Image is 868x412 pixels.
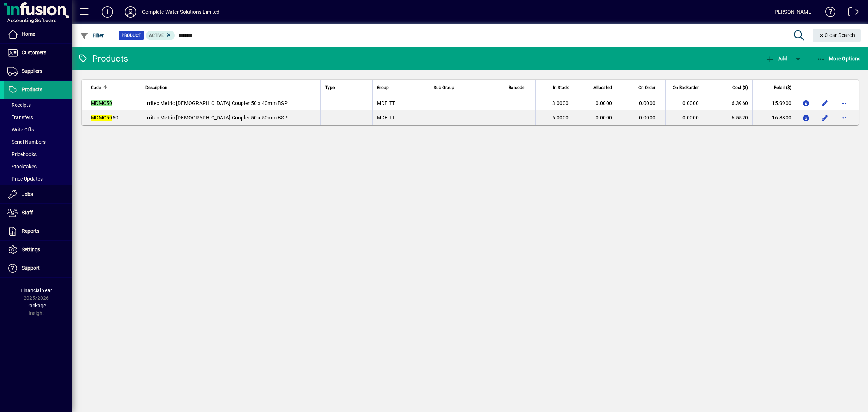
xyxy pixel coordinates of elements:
span: Product [122,32,141,39]
span: Barcode [509,84,524,92]
span: Settings [22,247,40,252]
div: Allocated [583,84,618,92]
span: Price Updates [7,176,43,182]
span: Type [325,84,335,92]
a: Knowledge Base [820,1,836,25]
a: Settings [4,241,72,259]
span: In Stock [553,84,569,92]
span: Code [91,84,101,92]
div: Complete Water Solutions Limited [142,6,220,18]
a: Home [4,25,72,43]
span: Sub Group [434,84,454,92]
span: MDFITT [377,115,395,121]
td: 6.5520 [709,110,752,125]
span: Home [22,31,35,37]
button: More options [838,97,850,109]
button: Profile [119,5,142,18]
span: Stocktakes [7,164,37,169]
button: Clear [813,29,861,42]
a: Staff [4,204,72,222]
span: Write Offs [7,127,34,133]
button: Add [764,52,789,65]
span: Irritec Metric [DEMOGRAPHIC_DATA] Coupler 50 x 50mm BSP [145,115,288,121]
span: Clear Search [818,32,855,38]
a: Transfers [4,111,72,123]
div: On Order [627,84,662,92]
span: Active [149,33,164,38]
a: Serial Numbers [4,136,72,148]
span: Financial Year [21,287,52,293]
a: Logout [843,1,859,25]
div: Products [78,53,128,64]
span: 0.0000 [596,115,612,121]
a: Jobs [4,185,72,203]
span: 0.0000 [682,100,699,106]
button: Filter [78,29,106,42]
a: Price Updates [4,173,72,185]
td: 6.3960 [709,96,752,110]
button: More options [838,112,850,123]
div: Barcode [509,84,531,92]
span: Irritec Metric [DEMOGRAPHIC_DATA] Coupler 50 x 40mm BSP [145,100,288,106]
a: Reports [4,222,72,240]
span: 3.0000 [552,100,569,106]
div: Code [91,84,118,92]
mat-chip: Activation Status: Active [146,31,175,40]
span: Staff [22,210,33,215]
span: Suppliers [22,68,42,74]
span: On Backorder [673,84,699,92]
span: 50 [91,115,118,121]
a: Write Offs [4,123,72,136]
span: On Order [638,84,655,92]
div: Description [145,84,316,92]
span: Support [22,265,40,271]
td: 15.9900 [752,96,796,110]
td: 16.3800 [752,110,796,125]
span: Allocated [593,84,612,92]
a: Receipts [4,99,72,111]
a: Pricebooks [4,148,72,160]
a: Customers [4,44,72,62]
span: Products [22,87,42,92]
button: Edit [819,97,831,109]
span: Retail ($) [774,84,791,92]
span: 0.0000 [639,100,656,106]
span: Reports [22,228,39,234]
div: In Stock [540,84,575,92]
span: 0.0000 [639,115,656,121]
span: Serial Numbers [7,139,46,145]
button: Edit [819,112,831,123]
span: Receipts [7,102,31,108]
span: Package [26,303,46,308]
div: [PERSON_NAME] [773,6,813,18]
span: 0.0000 [682,115,699,121]
span: Jobs [22,191,33,197]
span: Add [766,56,787,62]
em: MDMC50 [91,115,112,121]
span: Transfers [7,114,33,120]
div: On Backorder [670,84,705,92]
a: Suppliers [4,62,72,80]
button: Add [96,5,119,18]
span: Customers [22,50,46,55]
span: Pricebooks [7,151,37,157]
span: Group [377,84,389,92]
span: 0.0000 [596,100,612,106]
a: Stocktakes [4,160,72,173]
div: Group [377,84,425,92]
span: 6.0000 [552,115,569,121]
span: More Options [817,56,861,62]
span: Description [145,84,167,92]
div: Sub Group [434,84,499,92]
span: Filter [80,33,104,38]
button: More Options [815,52,863,65]
span: MDFITT [377,100,395,106]
span: Cost ($) [732,84,748,92]
a: Support [4,259,72,277]
div: Type [325,84,368,92]
em: MDMC50 [91,100,112,106]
